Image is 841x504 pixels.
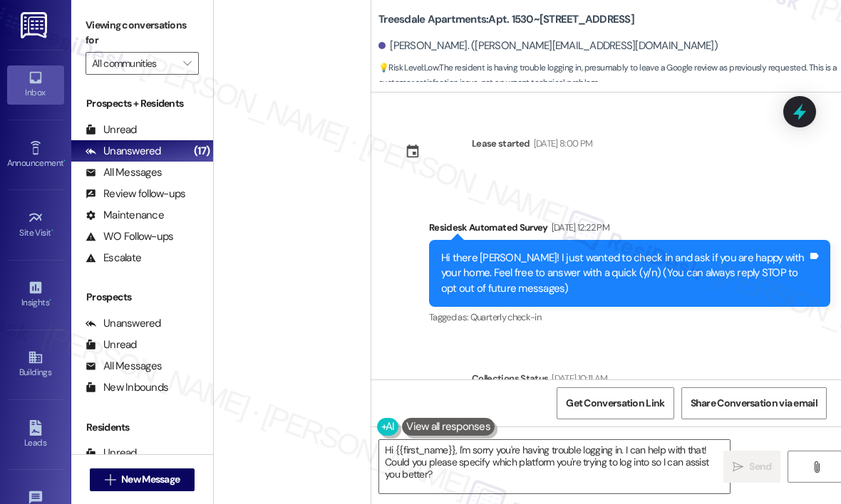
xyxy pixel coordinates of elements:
a: Leads [7,416,64,454]
button: New Message [90,468,195,491]
span: New Message [121,472,180,487]
span: Get Conversation Link [566,396,664,411]
i:  [811,461,822,473]
div: Prospects + Residents [71,96,213,111]
input: All communities [92,52,176,75]
span: • [51,226,53,236]
div: All Messages [86,165,162,180]
button: Get Conversation Link [557,387,674,419]
div: (17) [190,140,213,162]
div: Unanswered [86,316,161,331]
div: New Inbounds [86,380,168,395]
div: Unread [86,122,137,137]
div: [PERSON_NAME]. ([PERSON_NAME][EMAIL_ADDRESS][DOMAIN_NAME]) [378,38,718,53]
span: • [49,295,51,305]
div: Lease started [472,136,530,151]
span: Share Conversation via email [691,396,817,411]
div: Residents [71,420,213,435]
i:  [105,474,115,485]
div: WO Follow-ups [86,229,173,244]
a: Insights • [7,275,64,314]
button: Send [723,451,780,483]
span: Send [749,459,771,474]
img: ResiDesk Logo [21,12,50,38]
div: [DATE] 12:22 PM [548,220,609,235]
div: Unread [86,337,137,352]
div: [DATE] 8:00 PM [530,136,593,151]
div: Review follow-ups [86,187,185,201]
b: Treesdale Apartments: Apt. 1530~[STREET_ADDRESS] [378,12,634,27]
div: [DATE] 10:11 AM [548,371,607,386]
label: Viewing conversations for [86,14,199,52]
a: Buildings [7,345,64,384]
div: Residesk Automated Survey [429,220,830,240]
div: Collections Status [472,371,548,386]
div: Tagged as: [429,307,830,327]
div: Escalate [86,251,141,266]
span: : The resident is having trouble logging in, presumably to leave a Google review as previously re... [378,61,841,91]
strong: 💡 Risk Level: Low [378,62,438,73]
span: Quarterly check-in [470,311,541,323]
i:  [183,58,191,69]
div: All Messages [86,359,162,374]
i:  [733,461,743,473]
button: Share Conversation via email [681,387,827,419]
div: Prospects [71,290,213,305]
span: • [63,156,66,166]
div: Unread [86,446,137,461]
div: Hi there [PERSON_NAME]! I just wanted to check in and ask if you are happy with your home. Feel f... [441,251,808,296]
a: Inbox [7,65,64,104]
div: Maintenance [86,208,164,223]
a: Site Visit • [7,206,64,244]
div: Unanswered [86,144,161,159]
textarea: Hi {{first_name}}, I'm sorry you're having trouble logging in. I can help with that! Could you pl... [379,440,730,493]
